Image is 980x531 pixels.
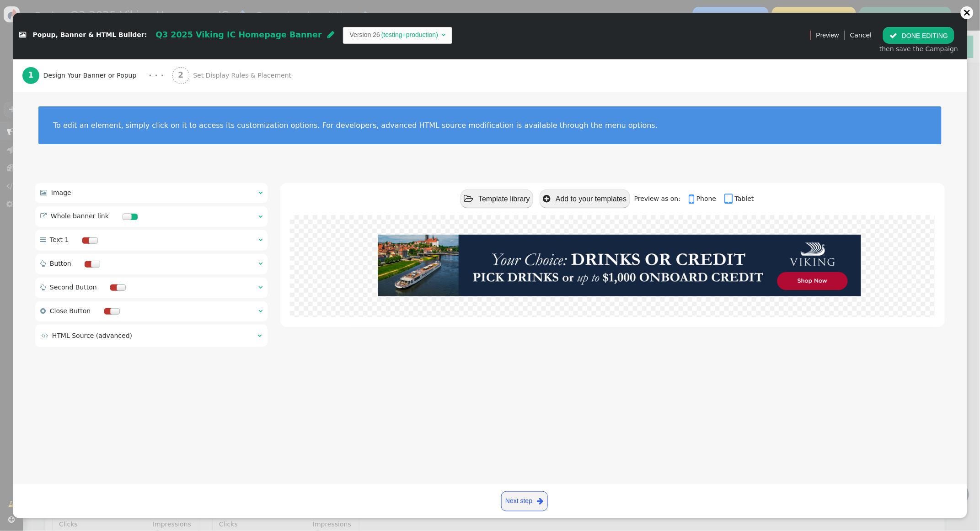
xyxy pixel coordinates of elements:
[689,195,723,202] a: Phone
[40,189,47,196] span: 
[543,195,551,203] span: 
[51,212,109,220] span: Whole banner link
[327,31,334,39] span: 
[464,195,473,203] span: 
[258,260,262,267] span: 
[689,193,696,205] span: 
[40,308,46,314] span: 
[40,260,46,267] span: 
[816,31,839,40] span: Preview
[50,236,69,243] span: Text 1
[350,30,380,40] td: Version 26
[501,491,548,511] a: Next step
[178,70,183,79] b: 2
[155,30,322,39] span: Q3 2025 Viking IC Homepage Banner
[258,284,262,290] span: 
[725,193,735,205] span: 
[461,189,534,208] button: Template library
[50,307,91,315] span: Close Button
[725,195,754,202] a: Tablet
[634,195,687,202] span: Preview as on:
[149,69,164,82] div: · · ·
[850,32,872,39] a: Cancel
[257,332,262,339] span: 
[441,32,445,38] span: 
[40,284,46,290] span: 
[879,44,958,54] div: then save the Campaign
[193,71,295,80] span: Set Display Rules & Placement
[816,27,839,43] a: Preview
[28,70,34,79] b: 1
[537,495,543,507] span: 
[51,189,71,196] span: Image
[33,32,147,39] span: Popup, Banner & HTML Builder:
[19,32,26,38] span: 
[40,237,46,243] span: 
[43,71,140,80] span: Design Your Banner or Popup
[883,27,954,43] button: DONE EDITING
[380,30,439,40] td: (testing+production)
[889,32,897,39] span: 
[41,332,48,339] span: 
[258,189,262,196] span: 
[50,284,97,291] span: Second Button
[172,59,312,92] a: 2 Set Display Rules & Placement
[258,237,262,243] span: 
[540,189,630,208] button: Add to your templates
[40,213,47,219] span: 
[53,121,927,130] div: To edit an element, simply click on it to access its customization options. For developers, advan...
[52,332,132,339] span: HTML Source (advanced)
[258,213,262,220] span: 
[258,308,262,314] span: 
[50,260,71,267] span: Button
[22,59,172,92] a: 1 Design Your Banner or Popup · · ·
